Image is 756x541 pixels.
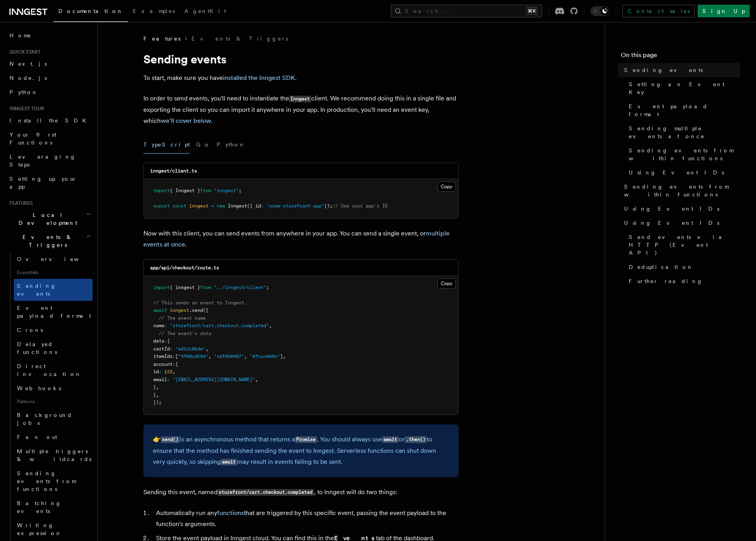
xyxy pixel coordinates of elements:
[624,219,719,227] span: Using Event IDs
[324,203,332,209] span: });
[6,233,86,249] span: Events & Triggers
[629,169,724,176] span: Using Event IDs
[173,369,175,374] span: ,
[14,395,93,408] span: Patterns
[626,121,740,143] a: Sending multiple events at once
[164,338,167,344] span: :
[153,203,170,209] span: export
[153,377,167,382] span: email
[153,384,156,390] span: }
[167,338,170,344] span: {
[6,71,93,85] a: Node.js
[214,188,239,193] span: "inngest"
[626,99,740,121] a: Event payload format
[143,487,459,498] p: Sending this event, named , to Inngest will do two things:
[184,8,226,14] span: AgentKit
[9,117,91,124] span: Install the SDK
[626,274,740,288] a: Further reading
[629,124,740,140] span: Sending multiple events at once
[170,285,200,290] span: { inngest }
[6,128,93,150] a: Your first Functions
[629,277,703,285] span: Further reading
[159,331,211,336] span: // The event's data
[221,459,237,465] code: await
[143,72,459,83] p: To start, make sure you have .
[9,61,47,67] span: Next.js
[196,136,210,154] button: Go
[621,63,740,77] a: Sending events
[626,143,740,165] a: Sending events from within functions
[189,203,208,209] span: inngest
[437,278,456,289] button: Copy
[14,279,93,301] a: Sending events
[153,400,162,405] span: });
[178,354,208,359] span: "9f08sdh84"
[9,31,32,39] span: Home
[159,315,206,321] span: // The event name
[214,354,244,359] span: "sdf098487"
[161,436,180,443] code: send()
[170,308,189,313] span: inngest
[626,77,740,99] a: Setting an Event Key
[629,80,740,96] span: Setting an Event Key
[289,96,311,102] code: Inngest
[143,136,190,154] button: TypeScript
[629,263,693,271] span: Deduplication
[17,327,43,333] span: Crons
[6,106,44,112] span: Inngest tour
[591,6,609,16] button: Toggle dark mode
[159,369,162,374] span: :
[175,361,178,367] span: {
[17,470,76,492] span: Sending events from functions
[629,233,740,257] span: Send events via HTTP (Event API)
[173,377,255,382] span: "[EMAIL_ADDRESS][DOMAIN_NAME]"
[143,35,180,43] span: Features
[266,285,269,290] span: ;
[6,211,86,227] span: Local Development
[382,436,399,443] code: await
[143,52,459,66] h1: Sending events
[14,337,93,359] a: Delayed functions
[14,252,93,266] a: Overview
[214,285,266,290] span: "../inngest/client"
[250,354,280,359] span: "0fnun498n"
[14,266,93,279] span: Essentials
[150,168,197,174] code: inngest/client.ts
[269,323,272,328] span: ,
[191,35,288,43] a: Events & Triggers
[17,305,91,319] span: Event payload format
[14,518,93,540] a: Writing expression
[154,508,459,530] li: Automatically run any that are triggered by this specific event, passing the event payload to the...
[156,392,159,398] span: ,
[624,205,719,213] span: Using Event IDs
[200,285,211,290] span: from
[14,323,93,337] a: Crons
[6,200,33,206] span: Features
[698,5,750,17] a: Sign Up
[626,260,740,274] a: Deduplication
[6,57,93,71] a: Next.js
[6,150,93,172] a: Leveraging Steps
[17,363,82,377] span: Direct invocation
[153,369,159,374] span: id
[153,361,173,367] span: account
[17,522,62,536] span: Writing expression
[164,323,167,328] span: :
[621,216,740,230] a: Using Event IDs
[217,203,225,209] span: new
[437,182,456,192] button: Copy
[17,448,91,462] span: Multiple triggers & wildcards
[266,203,324,209] span: "acme-storefront-app"
[239,188,241,193] span: ;
[280,354,283,359] span: ]
[6,113,93,128] a: Install the SDK
[217,509,244,517] a: functions
[206,346,208,352] span: ,
[228,203,247,209] span: Inngest
[405,436,427,443] code: .then()
[14,466,93,496] a: Sending events from functions
[54,2,128,22] a: Documentation
[161,117,211,124] a: we'll cover below
[391,5,542,17] button: Search...⌘K
[223,74,295,82] a: installed the Inngest SDK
